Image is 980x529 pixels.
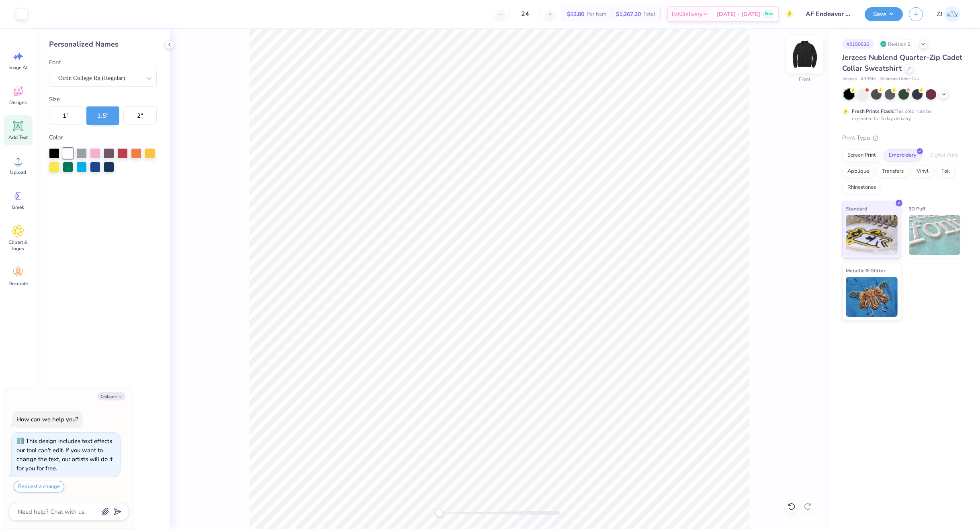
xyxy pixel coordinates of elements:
[884,149,922,161] div: Embroidery
[944,6,960,22] img: Zhor Junavee Antocan
[49,106,82,125] button: 1"
[877,165,909,178] div: Transfers
[842,149,881,161] div: Screen Print
[86,106,120,125] button: 1.5"
[435,509,443,517] div: Accessibility label
[10,169,26,176] span: Upload
[842,76,857,83] span: Jerzees
[878,39,915,49] div: Revision 2
[799,76,811,83] div: Front
[49,95,60,104] label: Size
[16,415,78,423] div: How can we help you?
[643,10,655,18] span: Total
[852,108,894,114] strong: Fresh Prints Flash:
[16,437,113,472] div: This design includes text effects our tool can't edit. If you want to change the text, our artist...
[933,6,964,22] a: ZJ
[800,6,859,22] input: Untitled Design
[5,239,31,252] span: Clipart & logos
[936,165,955,178] div: Foil
[911,165,934,178] div: Vinyl
[765,11,773,17] span: Free
[8,280,28,287] span: Decorate
[9,64,28,71] span: Image AI
[12,204,25,210] span: Greek
[937,10,942,19] span: ZJ
[8,134,28,141] span: Add Text
[909,215,961,255] img: 3D Puff
[909,204,926,213] span: 3D Puff
[842,182,881,194] div: Rhinestones
[98,392,125,400] button: Collapse
[49,133,157,142] label: Color
[924,149,963,161] div: Digital Print
[861,76,876,83] span: # 995M
[9,99,27,106] span: Designs
[846,215,898,255] img: Standard
[852,108,951,122] div: This color can be expedited for 5 day delivery.
[49,58,61,67] label: Font
[865,7,903,21] button: Save
[509,7,541,21] input: – –
[49,39,157,50] div: Personalized Names
[846,204,867,213] span: Standard
[789,39,821,71] img: Front
[123,106,157,125] button: 2"
[842,133,964,143] div: Print Type
[587,10,606,18] span: Per Item
[846,277,898,317] img: Metallic & Glitter
[842,165,874,178] div: Applique
[672,10,702,18] span: Est. Delivery
[717,10,760,18] span: [DATE] - [DATE]
[846,266,886,275] span: Metallic & Glitter
[567,10,584,18] span: $52.80
[14,481,64,492] button: Request a change
[842,53,962,73] span: Jerzees Nublend Quarter-Zip Cadet Collar Sweatshirt
[842,39,874,49] div: # 515063B
[616,10,641,18] span: $1,267.20
[880,76,920,83] span: Minimum Order: 24 +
